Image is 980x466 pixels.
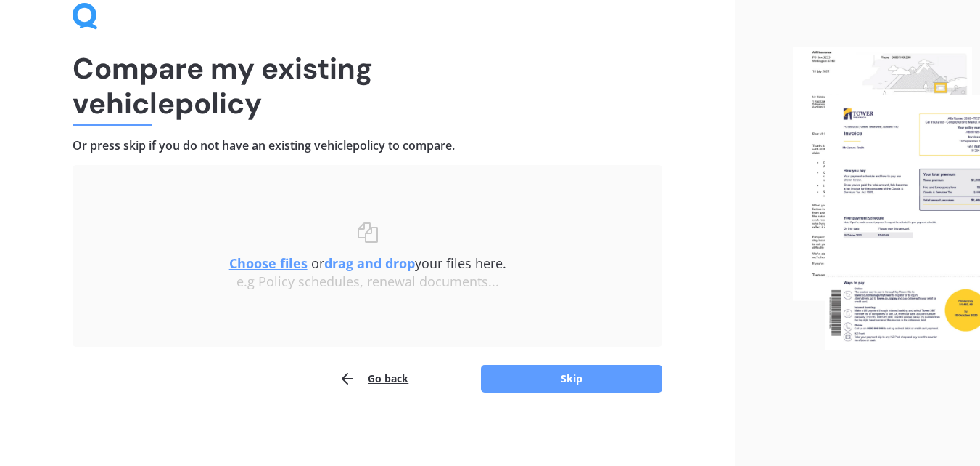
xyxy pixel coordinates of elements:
span: or your files here. [229,254,506,272]
img: files.webp [793,47,980,349]
button: Go back [339,364,408,393]
u: Choose files [229,254,308,272]
b: drag and drop [324,254,415,272]
div: e.g Policy schedules, renewal documents... [102,274,633,290]
button: Skip [481,365,662,393]
h1: Compare my existing vehicle policy [73,51,662,121]
h4: Or press skip if you do not have an existing vehicle policy to compare. [73,138,662,153]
